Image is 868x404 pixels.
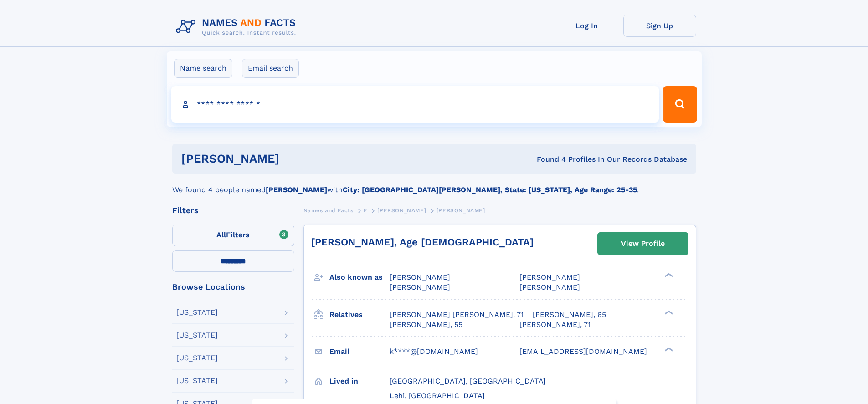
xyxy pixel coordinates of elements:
[176,309,218,316] div: [US_STATE]
[437,207,485,214] span: [PERSON_NAME]
[623,15,696,37] a: Sign Up
[663,86,697,123] button: Search Button
[172,283,294,291] div: Browse Locations
[519,283,580,291] span: [PERSON_NAME]
[216,230,226,239] span: All
[390,320,462,330] a: [PERSON_NAME], 55
[663,309,673,315] div: ❯
[364,205,367,216] a: F
[329,373,390,389] h3: Lived in
[364,207,367,214] span: F
[172,206,294,215] div: Filters
[390,310,524,320] a: [PERSON_NAME] [PERSON_NAME], 71
[311,236,534,248] a: [PERSON_NAME], Age [DEMOGRAPHIC_DATA]
[343,185,637,194] b: City: [GEOGRAPHIC_DATA][PERSON_NAME], State: [US_STATE], Age Range: 25-35
[621,233,665,254] div: View Profile
[242,59,299,78] label: Email search
[377,207,426,214] span: [PERSON_NAME]
[172,15,303,39] img: Logo Names and Facts
[390,273,450,281] span: [PERSON_NAME]
[329,307,390,322] h3: Relatives
[176,354,218,362] div: [US_STATE]
[598,233,688,255] a: View Profile
[172,225,294,246] label: Filters
[266,185,327,194] b: [PERSON_NAME]
[329,270,390,285] h3: Also known as
[408,154,687,164] div: Found 4 Profiles In Our Records Database
[533,310,606,320] a: [PERSON_NAME], 65
[550,15,623,37] a: Log In
[176,332,218,339] div: [US_STATE]
[390,377,546,385] span: [GEOGRAPHIC_DATA], [GEOGRAPHIC_DATA]
[519,273,580,281] span: [PERSON_NAME]
[176,377,218,384] div: [US_STATE]
[181,153,408,164] h1: [PERSON_NAME]
[303,205,354,216] a: Names and Facts
[174,59,232,78] label: Name search
[171,86,659,123] input: search input
[390,391,485,400] span: Lehi, [GEOGRAPHIC_DATA]
[663,272,673,278] div: ❯
[329,344,390,359] h3: Email
[519,320,591,330] a: [PERSON_NAME], 71
[377,205,426,216] a: [PERSON_NAME]
[390,283,450,291] span: [PERSON_NAME]
[172,174,696,195] div: We found 4 people named with .
[663,346,673,352] div: ❯
[519,347,647,356] span: [EMAIL_ADDRESS][DOMAIN_NAME]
